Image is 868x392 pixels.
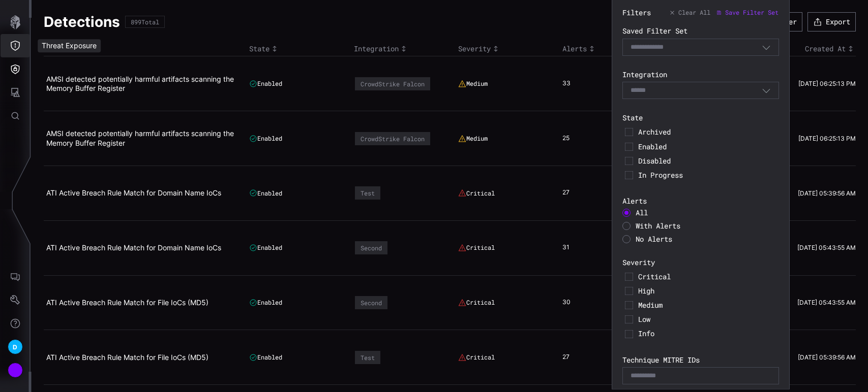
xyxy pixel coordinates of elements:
div: Test [361,189,375,197]
span: All [636,208,648,217]
time: [DATE] 06:25:13 PM [798,80,856,87]
div: Second [361,244,382,251]
div: 30 [562,298,578,307]
span: Medium [638,301,776,310]
span: With Alerts [636,221,680,231]
div: Enabled [249,189,282,197]
div: Medium [458,135,488,143]
div: Critical [458,244,495,252]
div: 33 [562,79,578,88]
div: 25 [562,134,578,143]
time: [DATE] 05:43:55 AM [797,299,856,306]
time: [DATE] 05:39:56 AM [798,189,856,197]
a: AMSI detected potentially harmful artifacts scanning the Memory Buffer Register [46,129,234,147]
div: Toggle sort direction [46,44,244,53]
div: Toggle sort direction [754,44,856,53]
div: Medium [458,80,488,88]
button: Toggle options menu [762,86,771,95]
a: ATI Active Breach Rule Match for File IoCs (MD5) [46,353,208,362]
a: ATI Active Breach Rule Match for Domain Name IoCs [46,243,221,252]
span: Save Filter Set [725,9,779,17]
div: Second [361,299,382,306]
span: Disabled [638,156,776,165]
label: Saved Filter Set [622,26,779,36]
span: Info [638,329,776,338]
span: In Progress [638,171,776,180]
div: Enabled [249,299,282,307]
time: [DATE] 05:43:55 AM [797,244,856,251]
div: 899 Total [131,19,159,25]
button: D [1,335,30,358]
a: ATI Active Breach Rule Match for Domain Name IoCs [46,188,221,197]
div: 27 [562,353,578,362]
span: No Alerts [636,234,672,244]
div: Toggle sort direction [458,44,557,53]
a: ATI Active Breach Rule Match for File IoCs (MD5) [46,298,208,307]
label: Severity [622,257,779,267]
label: Alerts [622,197,779,206]
div: CrowdStrike Falcon [361,135,425,142]
button: Clear All [669,8,711,17]
span: Clear All [678,9,710,17]
div: Critical [458,189,495,197]
div: Enabled [249,135,282,143]
span: Low [638,315,776,324]
div: Filters [622,8,651,17]
span: Enabled [638,142,776,151]
label: Technique MITRE IDs [622,355,779,365]
button: Export [807,12,856,31]
div: Toggle sort direction [249,44,348,53]
span: Critical [638,272,776,281]
div: Threat Exposure [38,39,101,52]
div: Test [361,354,375,361]
button: Toggle options menu [762,42,771,51]
span: High [638,286,776,296]
a: AMSI detected potentially harmful artifacts scanning the Memory Buffer Register [46,75,234,92]
span: Archived [638,127,776,137]
time: [DATE] 05:39:56 AM [798,353,856,361]
div: Critical [458,353,495,362]
span: D [13,342,17,352]
div: Toggle sort direction [562,44,627,53]
time: [DATE] 06:25:13 PM [798,135,856,142]
h1: Detections [44,13,120,31]
div: 27 [562,188,578,198]
div: CrowdStrike Falcon [361,80,425,87]
div: Enabled [249,353,282,362]
button: Save Filter Set [716,8,779,17]
label: Integration [622,70,779,79]
div: 31 [562,243,578,252]
div: Enabled [249,244,282,252]
div: Critical [458,299,495,307]
label: State [622,113,779,122]
div: Enabled [249,80,282,88]
div: Toggle sort direction [354,44,453,53]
